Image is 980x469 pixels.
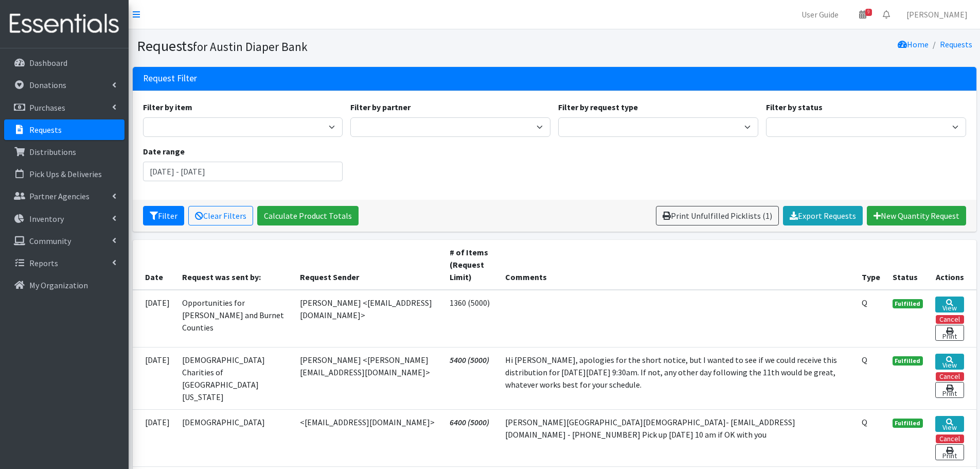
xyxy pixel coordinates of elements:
[294,347,443,409] td: [PERSON_NAME] <[PERSON_NAME][EMAIL_ADDRESS][DOMAIN_NAME]>
[143,73,197,84] h3: Request Filter
[137,37,551,55] h1: Requests
[793,4,847,25] a: User Guide
[176,240,294,290] th: Request was sent by:
[935,382,964,398] a: Print
[29,214,64,224] p: Inventory
[499,347,855,409] td: Hi [PERSON_NAME], apologies for the short notice, but I wanted to see if we could receive this di...
[193,39,308,54] small: for Austin Diaper Bank
[862,298,867,308] abbr: Quantity
[143,101,192,113] label: Filter by item
[29,169,102,179] p: Pick Ups & Deliveries
[893,299,923,308] span: Fulfilled
[4,209,124,229] a: Inventory
[4,75,124,95] a: Donations
[558,101,638,113] label: Filter by request type
[176,347,294,409] td: [DEMOGRAPHIC_DATA] Charities of [GEOGRAPHIC_DATA][US_STATE]
[29,80,66,90] p: Donations
[851,4,875,25] a: 9
[766,101,823,113] label: Filter by status
[257,206,359,225] a: Calculate Product Totals
[935,297,964,312] a: View
[29,236,71,246] p: Community
[29,58,67,68] p: Dashboard
[935,416,964,432] a: View
[443,347,500,409] td: 5400 (5000)
[188,206,253,225] a: Clear Filters
[935,325,964,341] a: Print
[886,240,930,290] th: Status
[350,101,411,113] label: Filter by partner
[143,206,184,225] button: Filter
[936,435,964,443] button: Cancel
[499,240,855,290] th: Comments
[935,354,964,370] a: View
[4,275,124,296] a: My Organization
[856,240,886,290] th: Type
[143,145,185,158] label: Date range
[29,191,90,201] p: Partner Agencies
[940,39,972,49] a: Requests
[4,164,124,184] a: Pick Ups & Deliveries
[4,53,124,73] a: Dashboard
[935,444,964,460] a: Print
[867,206,966,225] a: New Quantity Request
[443,409,500,466] td: 6400 (5000)
[936,315,964,324] button: Cancel
[862,417,867,427] abbr: Quantity
[898,4,976,25] a: [PERSON_NAME]
[29,102,65,113] p: Purchases
[29,280,88,290] p: My Organization
[143,162,343,181] input: January 1, 2011 - December 31, 2011
[893,356,923,366] span: Fulfilled
[4,253,124,273] a: Reports
[294,240,443,290] th: Request Sender
[4,142,124,162] a: Distributions
[862,355,867,365] abbr: Quantity
[499,409,855,466] td: [PERSON_NAME][GEOGRAPHIC_DATA][DEMOGRAPHIC_DATA]- [EMAIL_ADDRESS][DOMAIN_NAME] - [PHONE_NUMBER] P...
[443,290,500,348] td: 1360 (5000)
[29,258,58,268] p: Reports
[4,119,124,140] a: Requests
[29,147,76,157] p: Distributions
[865,9,872,16] span: 9
[133,240,176,290] th: Date
[4,231,124,251] a: Community
[783,206,863,225] a: Export Requests
[929,240,976,290] th: Actions
[898,39,929,49] a: Home
[133,290,176,348] td: [DATE]
[29,125,62,135] p: Requests
[4,7,124,41] img: HumanEssentials
[176,409,294,466] td: [DEMOGRAPHIC_DATA]
[936,372,964,381] button: Cancel
[4,186,124,206] a: Partner Agencies
[294,409,443,466] td: <[EMAIL_ADDRESS][DOMAIN_NAME]>
[893,419,923,428] span: Fulfilled
[4,97,124,118] a: Purchases
[656,206,779,225] a: Print Unfulfilled Picklists (1)
[133,347,176,409] td: [DATE]
[443,240,500,290] th: # of Items (Request Limit)
[294,290,443,348] td: [PERSON_NAME] <[EMAIL_ADDRESS][DOMAIN_NAME]>
[176,290,294,348] td: Opportunities for [PERSON_NAME] and Burnet Counties
[133,409,176,466] td: [DATE]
